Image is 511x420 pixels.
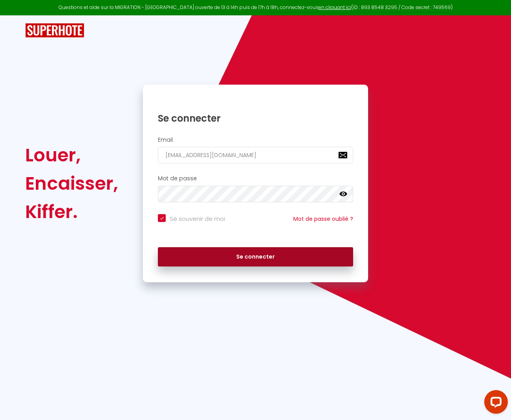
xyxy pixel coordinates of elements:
[158,137,353,143] h2: Email
[158,147,353,163] input: Ton Email
[158,175,353,182] h2: Mot de passe
[293,215,353,223] a: Mot de passe oublié ?
[25,169,118,198] div: Encaisser,
[478,387,511,420] iframe: LiveChat chat widget
[25,141,118,169] div: Louer,
[318,4,351,11] a: en cliquant ici
[158,112,353,124] h1: Se connecter
[25,198,118,226] div: Kiffer.
[158,247,353,267] button: Se connecter
[25,23,84,38] img: SuperHote logo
